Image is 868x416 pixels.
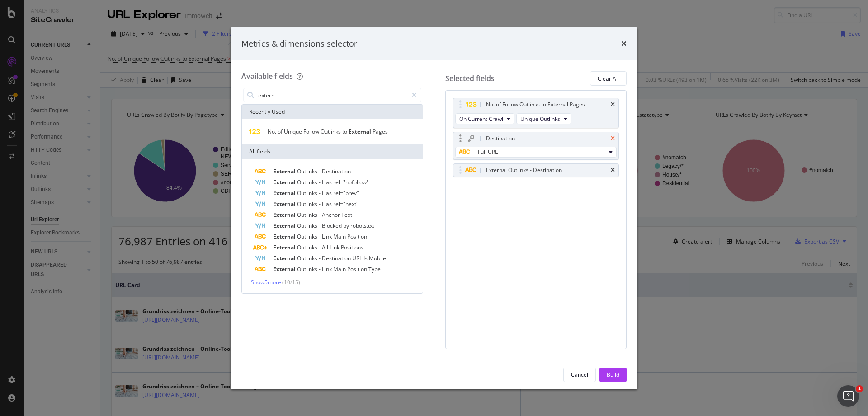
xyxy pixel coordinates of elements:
span: External [273,265,297,273]
span: Has [322,178,333,186]
span: Destination [322,167,351,175]
button: Clear All [590,71,627,86]
div: Clear All [598,75,619,82]
span: Has [322,189,333,197]
span: - [319,254,322,262]
span: Main [333,265,347,273]
span: - [319,222,322,230]
span: External [273,233,297,240]
span: External [273,189,297,197]
span: robots.txt [350,222,374,230]
span: Outlinks [297,244,319,251]
span: Main [333,233,347,240]
span: Outlinks [297,222,319,230]
span: - [319,244,322,251]
span: - [319,265,322,273]
span: Position [347,265,368,273]
button: On Current Crawl [455,113,514,124]
span: External [273,254,297,262]
span: Outlinks [297,189,319,197]
span: Show 5 more [251,278,281,286]
span: Mobile [369,254,386,262]
div: Recently Used [242,105,423,119]
span: Outlinks [297,211,319,219]
span: Unique [284,128,303,135]
div: modal [231,27,637,389]
span: Outlinks [297,265,319,273]
div: All fields [242,144,423,159]
span: Follow [303,128,321,135]
span: of [278,128,284,135]
div: times [611,136,615,141]
iframe: Intercom live chat [837,385,859,407]
span: No. [268,128,278,135]
button: Full URL [455,147,617,158]
div: External Outlinks - Destinationtimes [453,163,619,177]
span: to [342,128,349,135]
div: times [621,38,627,50]
span: Text [341,211,352,219]
span: Is [363,254,369,262]
button: Cancel [563,368,596,382]
span: External [349,128,373,135]
button: Build [599,368,627,382]
span: by [343,222,350,230]
div: External Outlinks - Destination [486,166,562,175]
span: - [319,189,322,197]
span: rel="next" [333,200,359,208]
span: Outlinks [321,128,342,135]
div: Build [607,371,619,378]
span: Type [368,265,381,273]
span: Positions [341,244,363,251]
input: Search by field name [257,88,408,102]
span: 1 [856,385,863,392]
span: Outlinks [297,233,319,240]
span: - [319,211,322,219]
span: - [319,167,322,175]
span: rel="prev" [333,189,359,197]
div: times [611,167,615,173]
button: Unique Outlinks [516,113,571,124]
span: Blocked [322,222,343,230]
span: External [273,178,297,186]
span: External [273,222,297,230]
span: Outlinks [297,178,319,186]
span: External [273,211,297,219]
div: No. of Follow Outlinks to External PagestimesOn Current CrawlUnique Outlinks [453,98,619,128]
span: Outlinks [297,254,319,262]
span: Link [322,233,333,240]
span: rel="nofollow" [333,178,369,186]
div: Available fields [241,71,293,81]
span: External [273,167,297,175]
span: On Current Crawl [459,115,503,123]
div: times [611,102,615,107]
span: Link [322,265,333,273]
div: Metrics & dimensions selector [241,38,357,50]
span: Position [347,233,367,240]
span: Anchor [322,211,341,219]
span: All [322,244,330,251]
span: External [273,200,297,208]
span: Unique Outlinks [520,115,560,123]
span: Destination [322,254,352,262]
div: Destination [486,134,515,143]
span: Full URL [478,148,498,156]
span: ( 10 / 15 ) [282,278,300,286]
span: - [319,200,322,208]
div: No. of Follow Outlinks to External Pages [486,100,585,109]
div: Selected fields [445,73,495,84]
span: External [273,244,297,251]
span: Has [322,200,333,208]
span: - [319,233,322,240]
span: Outlinks [297,167,319,175]
span: Outlinks [297,200,319,208]
span: Link [330,244,341,251]
span: Pages [373,128,388,135]
div: Cancel [571,371,588,378]
span: - [319,178,322,186]
div: DestinationtimesFull URL [453,132,619,160]
span: URL [352,254,363,262]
